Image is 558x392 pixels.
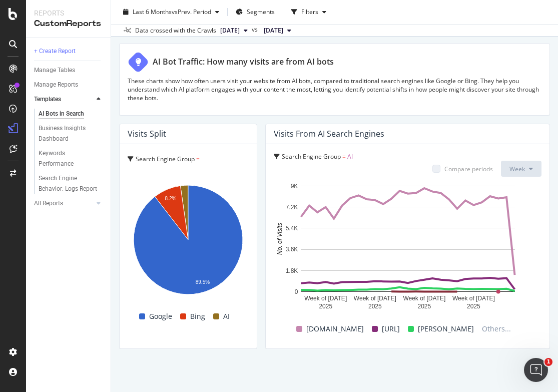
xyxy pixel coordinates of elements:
span: Others... [478,323,515,335]
span: [URL] [382,323,400,335]
a: Manage Tables [34,65,104,76]
text: Week of [DATE] [354,295,396,302]
a: + Create Report [34,46,104,57]
span: Search Engine Group [282,152,341,161]
text: 2025 [319,303,333,310]
div: CustomReports [34,18,103,30]
text: 2025 [467,303,480,310]
span: or [150,169,156,177]
div: AI Bot Traffic: How many visits are from AI bots [153,56,334,68]
text: 9K [291,183,298,190]
div: Search Engine Behavior: Logs Report [39,173,98,194]
div: Reports [34,8,103,18]
div: Manage Reports [34,80,78,90]
text: Week of [DATE] [403,295,446,302]
span: 2025 Mar. 27th [264,26,283,35]
text: 7.2K [286,204,298,211]
text: Week of [DATE] [305,295,347,302]
span: Google [128,169,148,177]
div: Keywords Performance [39,148,95,169]
a: All Reports [34,198,94,209]
span: Search Engine Group [159,169,218,177]
div: Business Insights Dashboard [39,123,96,144]
p: These charts show how often users visit your website from AI bots, compared to traditional search... [128,77,541,102]
a: Search Engine Behavior: Logs Report [39,173,104,194]
button: [DATE] [216,25,252,37]
button: Last 6 MonthsvsPrev. Period [119,4,223,20]
span: vs [252,25,260,34]
a: Keywords Performance [39,148,104,169]
span: [DOMAIN_NAME] [306,323,364,335]
svg: A chart. [274,181,541,313]
div: Visits Split [128,129,166,139]
text: 0 [295,288,298,295]
span: Google [149,310,172,322]
a: Templates [34,94,94,105]
text: Week of [DATE] [452,295,495,302]
button: Week [501,161,541,177]
svg: A chart. [128,174,249,309]
div: Compare periods [444,165,493,173]
span: = [196,155,200,163]
div: Visits from AI Search EnginesSearch Engine Group = AICompare periodsWeekA chart.[DOMAIN_NAME][URL... [265,124,550,349]
a: Manage Reports [34,80,104,90]
span: AI [223,310,230,322]
span: 2025 Sep. 25th [220,26,240,35]
text: 2025 [368,303,382,310]
text: 5.4K [286,225,298,232]
div: + Create Report [34,46,76,57]
div: Visits from AI Search Engines [274,129,384,139]
div: Manage Tables [34,65,75,76]
span: [PERSON_NAME] [418,323,474,335]
div: AI Bot Traffic: How many visits are from AI botsThese charts show how often users visit your webs... [119,43,550,116]
div: AI Bots in Search [39,109,84,119]
text: 8.2% [165,196,177,201]
button: [DATE] [260,25,295,37]
div: Visits SplitSearch Engine Group = GoogleorSearch Engine Group = A chart.GoogleBingAI [119,124,257,349]
text: 1.8K [286,267,298,274]
div: Data crossed with the Crawls [135,26,216,35]
span: Last 6 Months [133,8,172,16]
span: AI [347,152,353,161]
span: Bing [190,310,205,322]
span: Search Engine Group [136,155,195,163]
button: Filters [287,4,330,20]
div: All Reports [34,198,63,209]
span: Week [509,165,525,173]
text: 89.5% [196,279,210,285]
a: AI Bots in Search [39,109,104,119]
div: Filters [301,8,318,16]
a: Business Insights Dashboard [39,123,104,144]
iframe: Intercom live chat [524,358,548,382]
span: = [219,169,227,177]
span: Segments [247,8,275,16]
button: Segments [232,4,279,20]
div: Templates [34,94,61,105]
text: 2025 [418,303,431,310]
span: = [342,152,346,161]
span: 1 [544,358,552,366]
text: No. of Visits [276,223,283,255]
text: 3.6K [286,246,298,253]
span: vs Prev. Period [172,8,211,16]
